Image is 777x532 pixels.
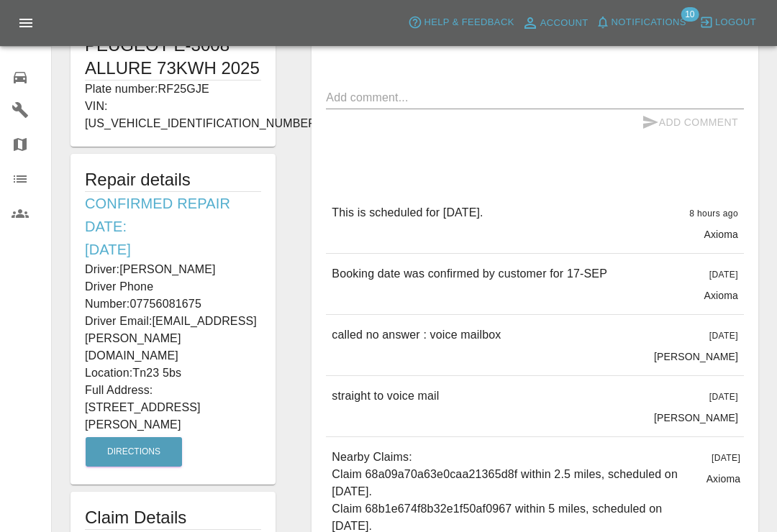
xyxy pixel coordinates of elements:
[681,7,699,22] span: 10
[706,472,741,486] p: Axioma
[85,34,261,80] h1: PEUGEOT E-3008 ALLURE 73KWH 2025
[709,331,738,341] span: [DATE]
[85,278,261,313] p: Driver Phone Number: 07756081675
[86,437,182,467] button: Directions
[654,411,738,425] p: [PERSON_NAME]
[612,14,686,31] span: Notifications
[540,15,589,32] span: Account
[85,261,261,278] p: Driver: [PERSON_NAME]
[332,387,439,405] p: straight to voice mail
[332,204,483,221] p: This is scheduled for [DATE].
[592,12,690,34] button: Notifications
[85,81,261,98] p: Plate number: RF25GJE
[85,382,261,434] p: Full Address: [STREET_ADDRESS][PERSON_NAME]
[518,12,592,35] a: Account
[85,364,261,382] p: Location: Tn23 5bs
[424,14,514,31] span: Help & Feedback
[85,98,261,132] p: VIN: [US_VEHICLE_IDENTIFICATION_NUMBER]
[715,14,756,31] span: Logout
[654,349,738,364] p: [PERSON_NAME]
[696,12,760,34] button: Logout
[85,506,261,529] h1: Claim Details
[9,6,43,40] button: Open drawer
[704,227,738,242] p: Axioma
[85,192,261,261] h6: Confirmed Repair Date: [DATE]
[704,288,738,303] p: Axioma
[404,12,517,34] button: Help & Feedback
[332,326,501,344] p: called no answer : voice mailbox
[85,313,261,364] p: Driver Email: [EMAIL_ADDRESS][PERSON_NAME][DOMAIN_NAME]
[85,168,261,191] h5: Repair details
[709,392,738,402] span: [DATE]
[689,208,738,219] span: 8 hours ago
[712,453,740,463] span: [DATE]
[332,265,607,283] p: Booking date was confirmed by customer for 17-SEP
[709,270,738,280] span: [DATE]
